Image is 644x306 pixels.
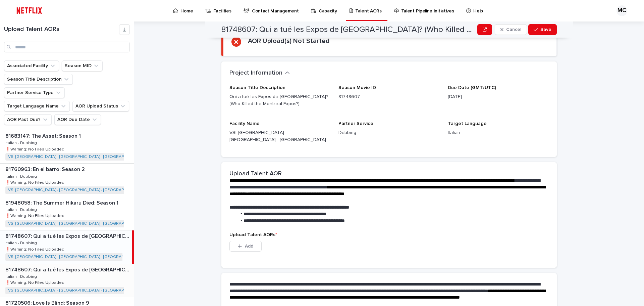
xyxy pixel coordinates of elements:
[5,279,66,285] p: ❗️Warning: No Files Uploaded
[528,24,557,35] button: Save
[13,4,45,17] img: ifQbXi3ZQGMSEF7WDB7W
[5,206,38,212] p: Italian - Dubbing
[5,212,66,218] p: ❗️Warning: No Files Uploaded
[229,70,290,77] button: Project Information
[8,155,144,159] a: VSI [GEOGRAPHIC_DATA] - [GEOGRAPHIC_DATA] - [GEOGRAPHIC_DATA]
[229,121,260,126] span: Facility Name
[5,199,120,206] p: 81948058: The Summer Hikaru Died: Season 1
[540,27,551,32] span: Save
[8,288,144,293] a: VSI [GEOGRAPHIC_DATA] - [GEOGRAPHIC_DATA] - [GEOGRAPHIC_DATA]
[4,60,59,71] button: Associated Facility
[72,101,129,112] button: AOR Upload Status
[5,232,131,239] p: 81748607: Qui a tué les Expos de Montréal? (Who Killed the Montreal Expos?)
[221,25,475,35] h2: 81748607: Qui a tué les Expos de Montréal? (Who Killed the Montreal Expos?)
[229,85,285,90] span: Season Title Description
[245,244,253,249] span: Add
[448,121,487,126] span: Target Language
[229,241,262,252] button: Add
[4,101,70,112] button: Target Language Name
[62,60,103,71] button: Season MID
[448,85,496,90] span: Due Date (GMT/UTC)
[338,93,439,100] p: 81748607
[4,87,65,98] button: Partner Service Type
[54,114,101,125] button: AOR Due Date
[4,74,73,85] button: Season Title Description
[5,173,38,179] p: Italian - Dubbing
[5,146,66,152] p: ❗️Warning: No Files Uploaded
[229,129,330,143] p: VSI [GEOGRAPHIC_DATA] - [GEOGRAPHIC_DATA] - [GEOGRAPHIC_DATA]
[4,42,130,52] input: Search
[5,239,38,246] p: Italian - Dubbing
[448,93,549,100] p: [DATE]
[5,265,132,273] p: 81748607: Qui a tué les Expos de Montréal? (Who Killed the Montreal Expos?)
[4,26,119,33] h1: Upload Talent AORs
[338,129,439,136] p: Dubbing
[8,221,144,226] a: VSI [GEOGRAPHIC_DATA] - [GEOGRAPHIC_DATA] - [GEOGRAPHIC_DATA]
[5,179,66,185] p: ❗️Warning: No Files Uploaded
[5,273,38,279] p: Italian - Dubbing
[229,93,330,107] p: Qui a tué les Expos de [GEOGRAPHIC_DATA]? (Who Killed the Montreal Expos?)
[4,114,52,125] button: AOR Past Due?
[495,24,527,35] button: Cancel
[5,132,82,139] p: 81683147: The Asset: Season 1
[229,70,282,77] h2: Project Information
[338,121,373,126] span: Partner Service
[5,139,38,145] p: Italian - Dubbing
[248,37,330,45] h2: AOR Upload(s) Not Started
[229,232,277,237] span: Upload Talent AORs
[8,255,144,259] a: VSI [GEOGRAPHIC_DATA] - [GEOGRAPHIC_DATA] - [GEOGRAPHIC_DATA]
[5,165,86,173] p: 81760963: En el barro: Season 2
[5,246,66,252] p: ❗️Warning: No Files Uploaded
[8,188,144,192] a: VSI [GEOGRAPHIC_DATA] - [GEOGRAPHIC_DATA] - [GEOGRAPHIC_DATA]
[338,85,376,90] span: Season Movie ID
[448,129,549,136] p: Italian
[506,27,521,32] span: Cancel
[229,170,282,178] h2: Upload Talent AOR
[616,5,627,16] div: MC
